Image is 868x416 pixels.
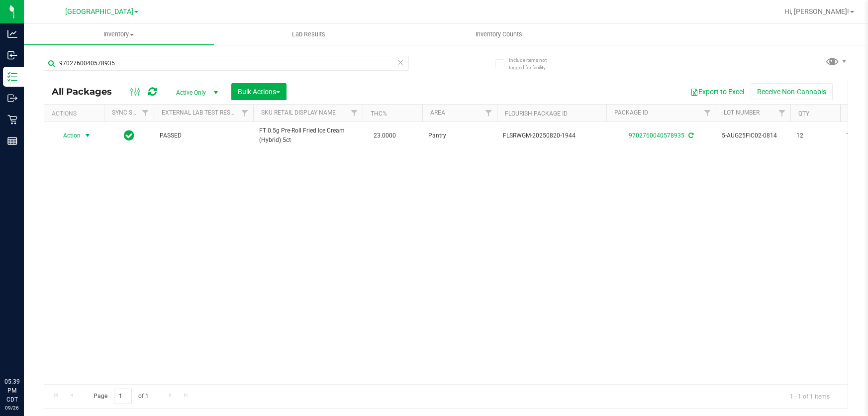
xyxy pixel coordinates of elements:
a: Filter [699,105,716,122]
span: Hi, [PERSON_NAME]! [784,7,849,15]
a: Qty [798,110,809,117]
a: External Lab Test Result [162,109,240,116]
inline-svg: Reports [7,136,17,146]
span: All Packages [52,86,122,97]
span: select [82,129,94,142]
span: 12 [796,131,834,140]
span: Sync from Compliance System [687,132,693,139]
iframe: Resource center [10,336,40,366]
span: Lab Results [279,30,339,39]
p: 09/26 [4,404,19,412]
span: 1 - 1 of 1 items [782,389,838,404]
button: Export to Excel [684,83,751,100]
a: Inventory Counts [404,24,594,45]
span: Inventory [24,30,214,39]
span: Bulk Actions [238,88,280,96]
button: Receive Non-Cannabis [751,83,833,100]
inline-svg: Analytics [7,29,17,39]
a: Filter [481,105,497,122]
span: Pantry [428,131,491,140]
span: FT 0.5g Pre-Roll Fried Ice Cream (Hybrid) 5ct [259,126,357,145]
a: Filter [774,105,790,122]
a: Sku Retail Display Name [261,109,336,116]
span: [GEOGRAPHIC_DATA] [65,7,133,16]
a: Area [430,109,445,116]
inline-svg: Inbound [7,50,17,60]
span: FLSRWGM-20250820-1944 [503,131,600,140]
button: Bulk Actions [231,83,287,100]
div: Actions [52,110,100,117]
span: In Sync [124,129,134,142]
a: Lot Number [724,109,760,116]
span: PASSED [160,131,247,140]
a: Flourish Package ID [505,110,568,117]
a: Filter [237,105,253,122]
a: Inventory [24,24,214,45]
a: 9702760040578935 [629,132,684,139]
span: Clear [397,56,404,69]
a: THC% [371,110,387,117]
span: Inventory Counts [462,30,536,39]
span: 23.0000 [369,129,401,143]
span: Page of 1 [85,389,157,404]
inline-svg: Outbound [7,93,17,103]
span: Action [54,129,81,142]
span: 5-AUG25FIC02-0814 [722,131,784,140]
inline-svg: Retail [7,115,17,125]
a: Sync Status [112,109,150,116]
p: 05:39 PM CDT [4,377,19,404]
a: Filter [346,105,363,122]
a: Package ID [614,109,648,116]
inline-svg: Inventory [7,72,17,82]
a: Lab Results [214,24,404,45]
span: Include items not tagged for facility [509,56,559,71]
input: 1 [114,389,132,404]
input: Search Package ID, Item Name, SKU, Lot or Part Number... [44,56,409,71]
a: Filter [137,105,154,122]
